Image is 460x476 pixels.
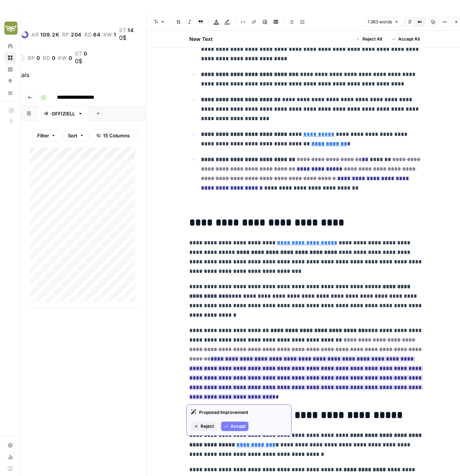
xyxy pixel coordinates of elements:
span: 14 [128,27,133,33]
span: 1 [114,32,116,38]
button: Filter [33,130,60,141]
span: Accept [231,423,246,430]
button: Accept [221,422,248,431]
span: kw [103,32,112,38]
span: 1.363 words [368,19,392,25]
button: Reject [191,422,217,431]
span: rd [84,32,92,38]
span: 15 Columns [103,132,130,139]
span: 0 [52,55,56,61]
span: 0 [69,55,72,61]
span: 0 [84,51,87,57]
a: ar109.2K [31,32,60,38]
span: rp [62,32,69,38]
span: st [75,51,82,57]
div: OFFIZIELL [52,110,75,117]
div: Proposed Improvement [191,409,287,416]
button: Reject All [353,34,385,44]
a: rd0 [43,55,55,61]
a: st0 [75,51,87,57]
a: Settings [4,439,16,451]
a: rp0 [28,55,40,61]
span: rd [43,55,50,61]
div: 0$ [119,33,134,42]
div: 0$ [75,57,87,65]
a: OFFIZIELL [37,106,89,121]
span: Filter [37,132,49,139]
button: 15 Columns [92,130,134,141]
span: 0 [37,55,40,61]
a: Your Data [4,87,16,99]
button: Sort [63,130,89,141]
button: 1.363 words [364,17,402,27]
a: kw1 [103,32,116,38]
span: Sort [68,132,77,139]
h2: New Text [189,35,213,43]
a: Usage [4,451,16,463]
a: st14 [119,27,134,33]
a: kw0 [58,55,72,61]
span: ar [31,32,39,38]
a: rp204 [62,32,81,38]
span: kw [58,55,67,61]
a: Learning Hub [4,463,16,475]
span: st [119,27,126,33]
span: 109.2K [40,32,59,38]
span: 64 [93,32,100,38]
span: Reject All [362,36,382,42]
button: Accept All [388,34,423,44]
span: Accept All [398,36,420,42]
a: rd64 [84,32,100,38]
span: Reject [201,423,214,430]
span: 204 [71,32,81,38]
span: rp [28,55,35,61]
